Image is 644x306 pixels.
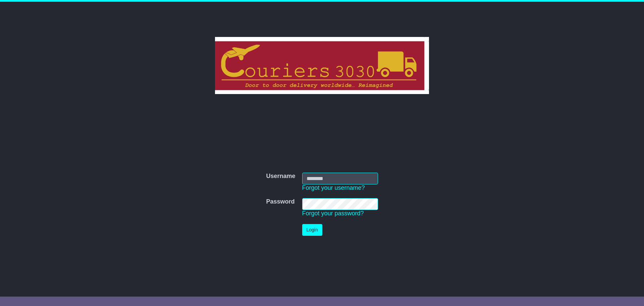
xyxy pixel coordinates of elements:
label: Username [266,173,295,180]
a: Forgot your username? [302,184,365,191]
a: Forgot your password? [302,210,364,217]
button: Login [302,224,322,236]
img: Couriers 3030 [215,37,429,94]
label: Password [266,198,294,206]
